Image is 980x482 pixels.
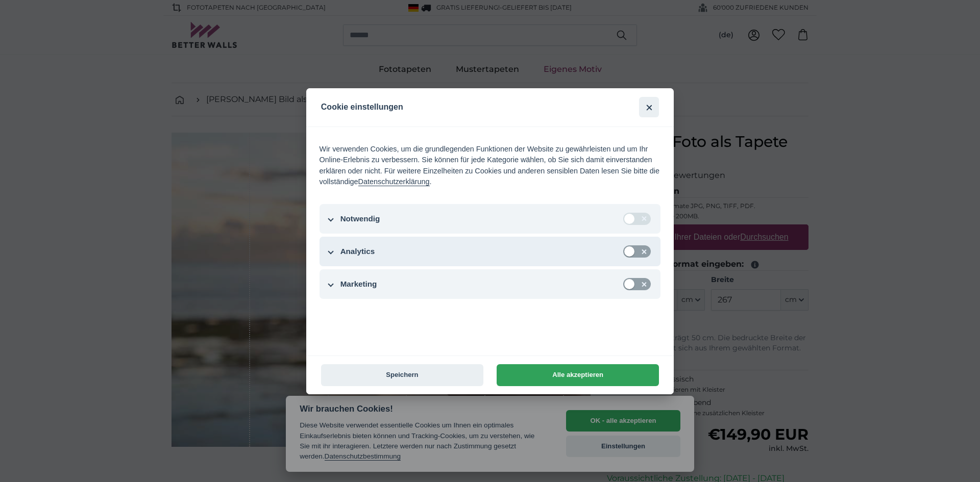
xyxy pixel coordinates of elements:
[639,97,659,117] button: schliessen
[358,177,430,186] a: Datenschutzerklärung
[497,364,659,386] button: Alle akzeptieren
[321,364,483,386] button: Speichern
[320,144,661,188] div: Wir verwenden Cookies, um die grundlegenden Funktionen der Website zu gewährleisten und um Ihr On...
[321,88,593,126] h2: Cookie einstellungen
[320,269,661,299] button: Marketing
[320,237,661,266] button: Analytics
[320,204,661,234] button: Notwendig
